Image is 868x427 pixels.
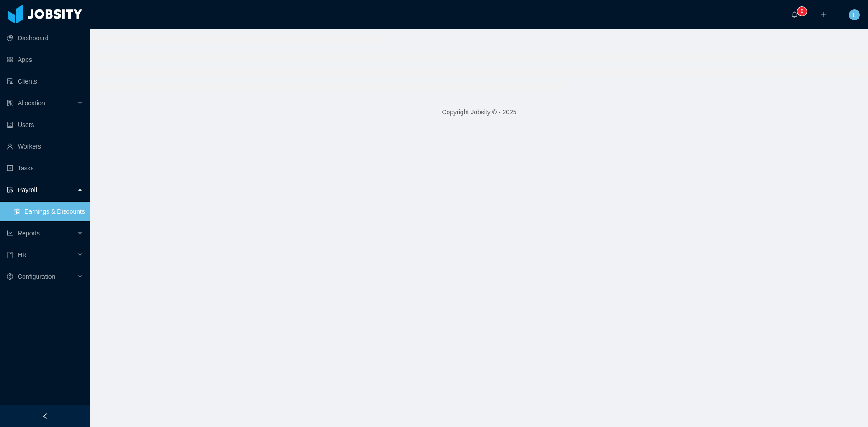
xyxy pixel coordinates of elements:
[18,186,37,193] span: Payroll
[7,116,83,134] a: icon: robotUsers
[18,99,45,107] span: Allocation
[7,187,13,193] i: icon: file-protect
[7,29,83,47] a: icon: pie-chartDashboard
[90,97,868,128] footer: Copyright Jobsity © - 2025
[7,252,13,258] i: icon: book
[7,230,13,236] i: icon: line-chart
[797,7,807,16] sup: 0
[7,51,83,69] a: icon: appstoreApps
[14,202,83,221] a: icon: reconciliationEarnings & Discounts
[7,137,83,155] a: icon: userWorkers
[820,11,826,18] i: icon: plus
[7,100,13,106] i: icon: solution
[853,9,856,20] span: L
[7,72,83,90] a: icon: auditClients
[18,230,40,237] span: Reports
[7,273,13,280] i: icon: setting
[18,273,55,280] span: Configuration
[791,11,797,18] i: icon: bell
[7,159,83,177] a: icon: profileTasks
[18,251,27,258] span: HR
